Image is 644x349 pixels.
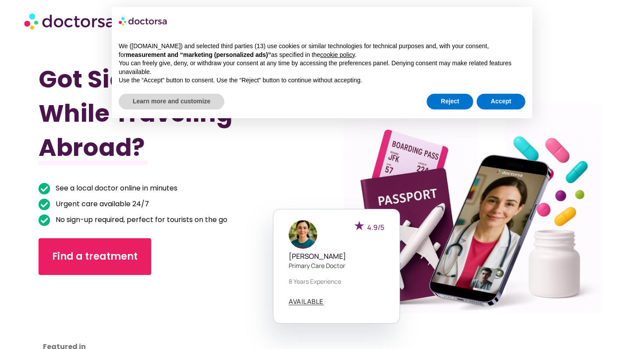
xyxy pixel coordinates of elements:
[320,51,355,58] a: cookie policy
[53,214,227,226] span: No sign-up required, perfect for tourists on the go
[289,298,324,305] span: AVAILABLE
[119,14,168,28] img: logo
[289,298,324,305] a: AVAILABLE
[119,76,525,85] p: Use the “Accept” button to consent. Use the “Reject” button to continue without accepting.
[119,42,525,59] p: We ([DOMAIN_NAME]) and selected third parties (13) use cookies or similar technologies for techni...
[39,62,280,165] h1: Got Sick While Traveling Abroad?
[289,261,384,270] p: Primary care doctor
[119,59,525,76] p: You can freely give, deny, or withdraw your consent at any time by accessing the preferences pane...
[289,277,384,286] p: 8 years experience
[427,94,473,109] button: Reject
[477,94,525,109] button: Accept
[367,222,384,232] span: 4.9/5
[119,94,224,109] button: Learn more and customize
[53,182,177,194] span: See a local doctor online in minutes
[126,51,271,58] strong: measurement and “marketing (personalized ads)”
[53,198,149,210] span: Urgent care available 24/7
[52,250,138,264] span: Find a treatment
[289,252,384,261] h5: [PERSON_NAME]
[39,238,151,275] a: Find a treatment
